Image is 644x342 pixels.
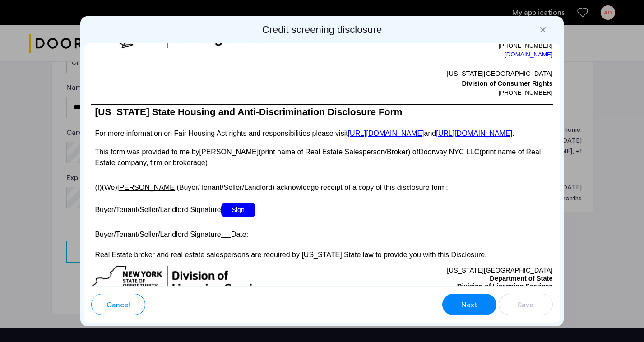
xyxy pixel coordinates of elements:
[322,265,553,275] p: [US_STATE][GEOGRAPHIC_DATA]
[322,88,553,97] p: [PHONE_NUMBER]
[91,265,271,300] img: new-york-logo.png
[518,300,533,310] span: Save
[91,294,145,315] button: button
[461,300,477,310] span: Next
[117,184,177,191] u: [PERSON_NAME]
[436,129,512,137] a: [URL][DOMAIN_NAME]
[322,79,553,88] p: Division of Consumer Rights
[322,275,553,283] p: Department of State
[442,294,496,315] button: button
[322,42,553,50] p: [PHONE_NUMBER]
[107,300,130,310] span: Cancel
[91,105,552,120] h1: [US_STATE] State Housing and Anti-Discrimination Disclosure Form
[91,227,552,240] p: Buyer/Tenant/Seller/Landlord Signature Date:
[221,203,255,217] span: Sign
[418,148,479,156] u: Doorway NYC LLC
[322,69,553,79] p: [US_STATE][GEOGRAPHIC_DATA]
[84,23,560,36] h2: Credit screening disclosure
[348,129,424,137] a: [URL][DOMAIN_NAME]
[322,282,553,291] p: Division of Licensing Services
[91,129,552,137] p: For more information on Fair Housing Act rights and responsibilities please visit and .
[95,206,221,213] span: Buyer/Tenant/Seller/Landlord Signature
[91,147,552,168] p: This form was provided to me by (print name of Real Estate Salesperson/Broker) of (print name of ...
[91,178,552,193] p: (I)(We) (Buyer/Tenant/Seller/Landlord) acknowledge receipt of a copy of this disclosure form:
[199,148,259,156] u: [PERSON_NAME]
[505,50,553,59] a: [DOMAIN_NAME]
[499,294,553,315] button: button
[91,250,552,260] p: Real Estate broker and real estate salespersons are required by [US_STATE] State law to provide y...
